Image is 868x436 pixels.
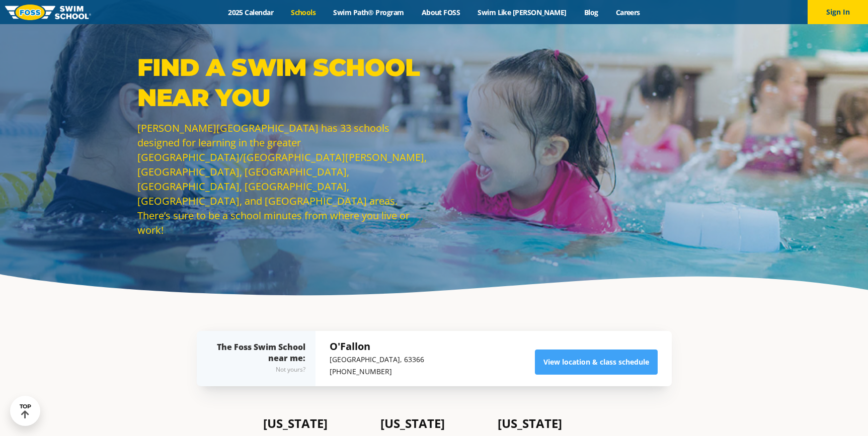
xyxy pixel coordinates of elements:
[413,8,469,17] a: About FOSS
[217,341,305,376] div: The Foss Swim School near me:
[137,52,429,113] p: Find a Swim School Near You
[263,416,370,430] h4: [US_STATE]
[219,8,282,17] a: 2025 Calendar
[330,366,424,378] p: [PHONE_NUMBER]
[330,339,424,354] h5: O'Fallon
[330,354,424,366] p: [GEOGRAPHIC_DATA], 63366
[282,8,325,17] a: Schools
[217,364,305,376] div: Not yours?
[20,403,31,419] div: TOP
[380,416,488,430] h4: [US_STATE]
[325,8,413,17] a: Swim Path® Program
[137,121,429,237] p: [PERSON_NAME][GEOGRAPHIC_DATA] has 33 schools designed for learning in the greater [GEOGRAPHIC_DA...
[575,8,607,17] a: Blog
[607,8,649,17] a: Careers
[469,8,576,17] a: Swim Like [PERSON_NAME]
[5,5,91,20] img: FOSS Swim School Logo
[535,350,658,375] a: View location & class schedule
[498,416,605,430] h4: [US_STATE]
